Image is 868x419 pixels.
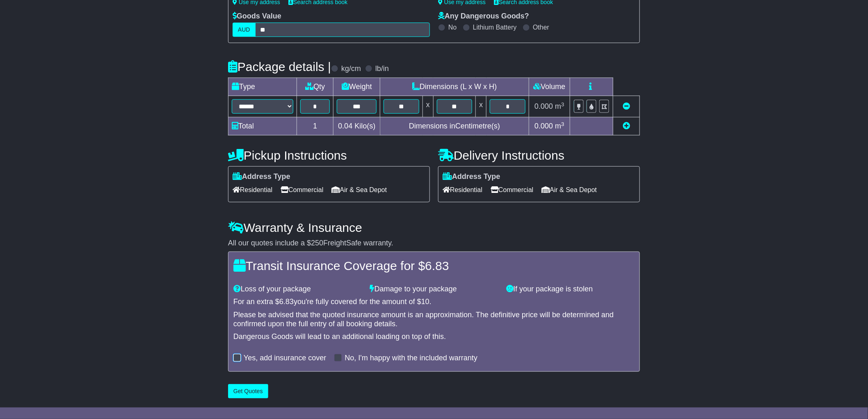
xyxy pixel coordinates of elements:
[555,122,564,130] span: m
[425,259,449,272] span: 6.83
[623,102,630,110] a: Remove this item
[333,117,380,135] td: Kilo(s)
[438,149,640,162] h4: Delivery Instructions
[233,23,256,37] label: AUD
[228,78,297,96] td: Type
[228,221,640,234] h4: Warranty & Insurance
[476,96,487,117] td: x
[542,183,597,196] span: Air & Sea Depot
[228,117,297,135] td: Total
[561,101,564,108] sup: 3
[233,332,635,341] div: Dangerous Goods will lead to an additional loading on top of this.
[228,149,430,162] h4: Pickup Instructions
[311,239,323,247] span: 250
[421,298,429,306] span: 10
[375,64,389,73] label: lb/in
[228,60,331,73] h4: Package details |
[623,122,630,130] a: Add new item
[279,298,294,306] span: 6.83
[333,78,380,96] td: Weight
[338,122,352,130] span: 0.04
[443,172,500,181] label: Address Type
[229,285,366,294] div: Loss of your package
[281,183,323,196] span: Commercial
[473,23,517,31] label: Lithium Battery
[533,23,549,31] label: Other
[233,298,635,307] div: For an extra $ you're fully covered for the amount of $ .
[535,122,553,130] span: 0.000
[233,311,635,328] div: Please be advised that the quoted insurance amount is an approximation. The definitive price will...
[529,78,570,96] td: Volume
[244,354,326,363] label: Yes, add insurance cover
[332,183,387,196] span: Air & Sea Depot
[345,354,477,363] label: No, I'm happy with the included warranty
[423,96,433,117] td: x
[233,172,290,181] label: Address Type
[233,259,635,272] h4: Transit Insurance Coverage for $
[366,285,503,294] div: Damage to your package
[502,285,639,294] div: If your package is stolen
[448,23,457,31] label: No
[555,102,564,110] span: m
[438,12,529,21] label: Any Dangerous Goods?
[341,64,361,73] label: kg/cm
[491,183,533,196] span: Commercial
[228,384,268,398] button: Get Quotes
[228,239,640,248] div: All our quotes include a $ FreightSafe warranty.
[561,121,564,127] sup: 3
[233,12,281,21] label: Goods Value
[297,117,333,135] td: 1
[535,102,553,110] span: 0.000
[443,183,482,196] span: Residential
[233,183,272,196] span: Residential
[297,78,333,96] td: Qty
[380,117,529,135] td: Dimensions in Centimetre(s)
[380,78,529,96] td: Dimensions (L x W x H)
